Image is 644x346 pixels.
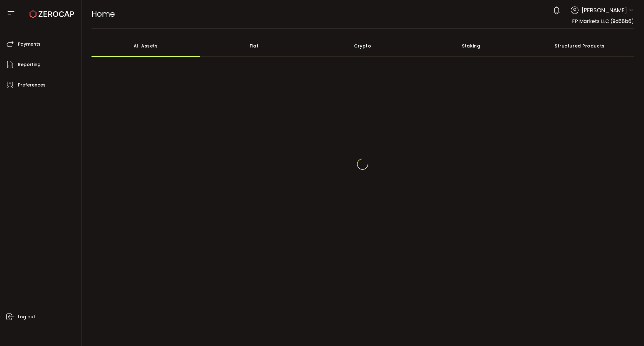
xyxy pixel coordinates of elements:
span: Reporting [18,60,41,69]
div: Crypto [308,35,417,57]
div: All Assets [92,35,200,57]
div: Fiat [200,35,308,57]
span: FP Markets LLC (9d68b6) [572,18,634,25]
div: Staking [417,35,525,57]
span: Home [92,8,115,20]
span: [PERSON_NAME] [582,6,627,14]
span: Payments [18,40,41,49]
div: Structured Products [525,35,634,57]
span: Preferences [18,81,46,90]
span: Log out [18,312,35,321]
